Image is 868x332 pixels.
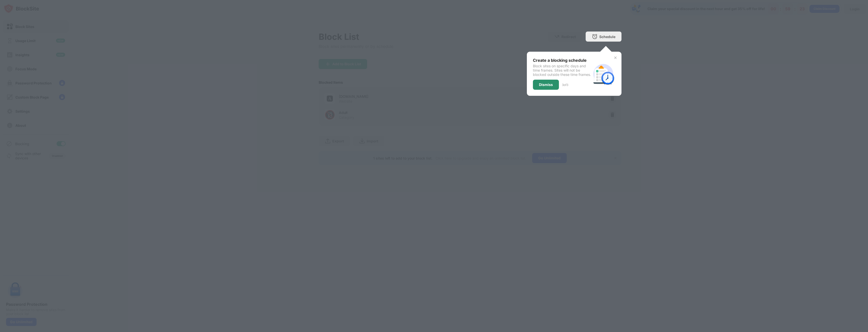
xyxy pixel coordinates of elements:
[533,64,591,77] div: Block sites on specific days and time frames. Sites will not be blocked outside these time frames.
[599,35,615,39] div: Schedule
[591,62,615,86] img: schedule.svg
[533,58,591,63] div: Create a blocking schedule
[562,83,568,87] div: 3 of 3
[539,83,553,87] div: Dismiss
[613,56,617,60] img: x-button.svg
